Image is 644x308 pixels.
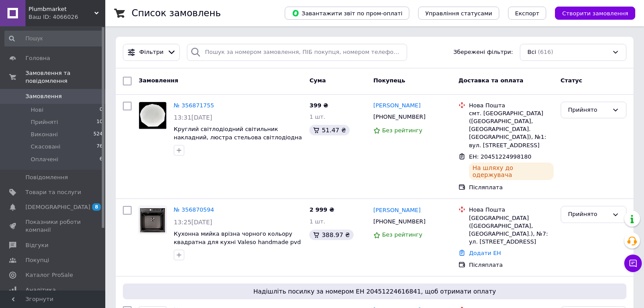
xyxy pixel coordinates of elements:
[139,102,167,130] a: Фото товару
[100,156,103,163] span: 6
[538,49,553,55] span: (616)
[568,106,608,115] div: Прийнято
[31,131,58,138] span: Виконані
[29,13,105,21] div: Ваш ID: 4066026
[126,287,623,296] span: Надішліть посилку за номером ЕН 20451224616841, щоб отримати оплату
[568,210,608,219] div: Прийнято
[382,127,422,134] span: Без рейтингу
[425,10,492,17] span: Управління статусами
[4,31,104,46] input: Пошук
[25,241,48,249] span: Відгуки
[458,77,523,84] span: Доставка та оплата
[469,250,501,256] a: Додати ЕН
[31,143,61,151] span: Скасовані
[187,44,407,61] input: Пошук за номером замовлення, ПІБ покупця, номером телефону, Email, номером накладної
[25,203,90,211] span: [DEMOGRAPHIC_DATA]
[382,231,422,238] span: Без рейтингу
[31,106,43,114] span: Нові
[309,125,349,135] div: 51.47 ₴
[25,92,62,100] span: Замовлення
[25,271,73,279] span: Каталог ProSale
[93,131,103,138] span: 524
[309,218,325,225] span: 1 шт.
[174,114,212,121] span: 13:31[DATE]
[174,126,302,157] a: Круглий світлодіодний світильник накладний, люстра стельова світлодіодна кругла коло 24w 5000k бі...
[139,206,166,234] img: Фото товару
[309,230,353,240] div: 388.97 ₴
[31,118,58,126] span: Прийняті
[527,48,536,57] span: Всі
[469,163,554,180] div: На шляху до одержувача
[372,216,427,227] div: [PHONE_NUMBER]
[25,69,105,85] span: Замовлення та повідомлення
[139,206,167,234] a: Фото товару
[174,102,214,109] a: № 356871755
[25,218,81,234] span: Показники роботи компанії
[469,184,554,191] div: Післяплата
[508,7,547,20] button: Експорт
[31,156,58,163] span: Оплачені
[25,54,50,62] span: Головна
[92,203,101,211] span: 8
[25,256,49,264] span: Покупці
[372,111,427,123] div: [PHONE_NUMBER]
[25,286,56,294] span: Аналітика
[140,48,164,57] span: Фільтри
[469,110,554,149] div: смт. [GEOGRAPHIC_DATA] ([GEOGRAPHIC_DATA], [GEOGRAPHIC_DATA]. [GEOGRAPHIC_DATA]), №1: вул. [STREE...
[309,206,334,213] span: 2 999 ₴
[97,118,103,126] span: 10
[292,9,402,17] span: Завантажити звіт по пром-оплаті
[418,7,499,20] button: Управління статусами
[373,206,421,215] a: [PERSON_NAME]
[100,106,103,114] span: 0
[174,206,214,213] a: № 356870594
[469,206,554,214] div: Нова Пошта
[624,255,642,272] button: Чат з покупцем
[139,77,178,84] span: Замовлення
[546,10,635,16] a: Створити замовлення
[469,153,531,160] span: ЕН: 20451224998180
[139,102,166,129] img: Фото товару
[309,113,325,120] span: 1 шт.
[373,102,421,110] a: [PERSON_NAME]
[373,77,405,84] span: Покупець
[555,7,635,20] button: Створити замовлення
[453,48,513,57] span: Збережені фільтри:
[174,230,301,253] a: Кухонна мийка врізна чорного кольору квадратна для кухні Valeso handmade pvd 5050 мийка на кухню ...
[562,10,628,17] span: Створити замовлення
[285,7,409,20] button: Завантажити звіт по пром-оплаті
[309,102,328,109] span: 399 ₴
[469,214,554,246] div: [GEOGRAPHIC_DATA] ([GEOGRAPHIC_DATA], [GEOGRAPHIC_DATA].), №7: ул. [STREET_ADDRESS]
[25,188,81,196] span: Товари та послуги
[515,10,540,17] span: Експорт
[25,173,68,181] span: Повідомлення
[469,261,554,269] div: Післяплата
[132,8,221,18] h1: Список замовлень
[174,219,212,226] span: 13:25[DATE]
[97,143,103,151] span: 76
[309,77,326,84] span: Cума
[29,5,94,13] span: Plumbmarket
[561,77,583,84] span: Статус
[469,102,554,110] div: Нова Пошта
